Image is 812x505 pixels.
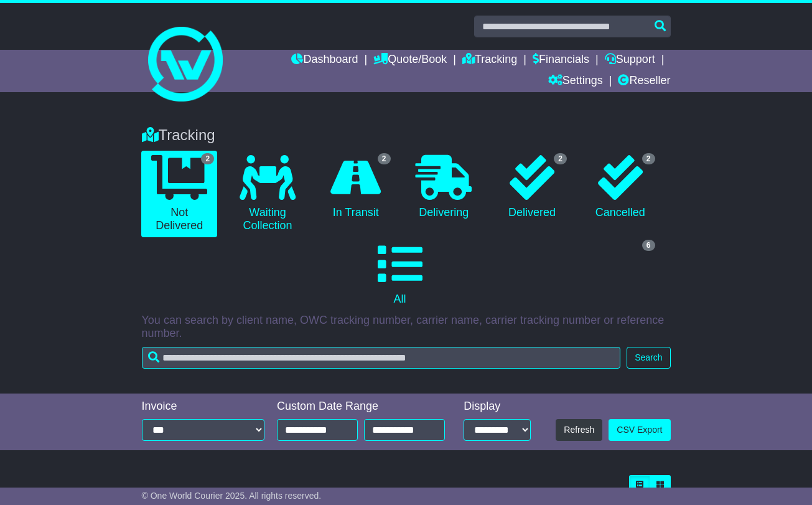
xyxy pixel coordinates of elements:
a: Waiting Collection [230,151,306,237]
a: 2 Cancelled [582,151,658,224]
div: Display [464,400,531,413]
a: Settings [548,71,603,92]
a: Support [605,50,655,71]
button: Search [627,347,670,369]
span: 6 [642,240,655,251]
a: Reseller [618,71,670,92]
span: 2 [642,153,655,164]
span: © One World Courier 2025. All rights reserved. [142,491,322,501]
p: You can search by client name, OWC tracking number, carrier name, carrier tracking number or refe... [142,314,671,341]
div: Tracking [136,126,677,144]
a: 6 All [142,237,658,311]
a: Delivering [406,151,482,224]
span: 2 [554,153,567,164]
a: Quote/Book [373,50,447,71]
span: 2 [378,153,391,164]
a: Dashboard [291,50,358,71]
button: Refresh [556,419,602,441]
a: CSV Export [609,419,670,441]
a: Financials [533,50,589,71]
a: 2 In Transit [318,151,394,224]
a: 2 Not Delivered [141,151,217,237]
div: Invoice [142,400,265,413]
a: Tracking [462,50,517,71]
a: 2 Delivered [494,151,570,224]
div: Custom Date Range [277,400,445,413]
span: 2 [201,153,214,164]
